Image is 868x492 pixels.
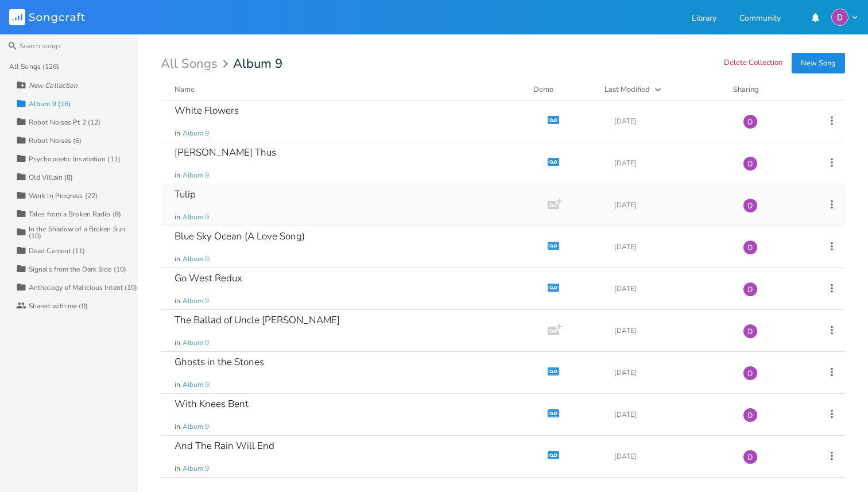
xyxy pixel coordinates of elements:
[739,14,781,24] a: Community
[743,366,758,381] img: Dylan
[29,174,73,181] div: Old Villain (8)
[175,84,195,95] div: Name
[9,63,60,70] div: All Songs (126)
[614,285,729,292] div: [DATE]
[614,327,729,334] div: [DATE]
[183,338,209,348] span: Album 9
[183,422,209,432] span: Album 9
[175,422,180,432] span: in
[29,226,138,239] div: In the Shadow of a Broken Sun (10)
[614,369,729,376] div: [DATE]
[29,247,86,254] div: Dead Cement (11)
[175,148,276,157] div: [PERSON_NAME] Thus
[175,338,180,348] span: in
[175,231,305,241] div: Blue Sky Ocean (A Love Song)
[743,408,758,423] img: Dylan
[831,9,848,26] img: Dylan
[175,464,180,474] span: in
[614,118,729,125] div: [DATE]
[183,380,209,390] span: Album 9
[175,357,264,367] div: Ghosts in the Stones
[29,137,82,144] div: Robot Noises (6)
[29,82,77,89] div: New Collection
[29,100,71,107] div: Album 9 (16)
[175,129,180,138] span: in
[183,129,209,138] span: Album 9
[29,266,126,273] div: Signals from the Dark Side (10)
[29,211,121,218] div: Tales from a Broken Radio (8)
[743,198,758,213] img: Dylan
[175,171,180,180] span: in
[733,84,802,95] div: Sharing
[743,114,758,129] img: Dylan
[161,59,232,69] div: All Songs
[183,171,209,180] span: Album 9
[175,84,520,95] button: Name
[743,240,758,255] img: Dylan
[29,119,100,126] div: Robot Noises Pt 2 (12)
[29,284,137,291] div: Anthology of Malicious Intent (10)
[175,380,180,390] span: in
[614,411,729,418] div: [DATE]
[604,84,650,95] div: Last Modified
[29,303,88,309] div: Shared with me (0)
[792,53,845,73] button: New Song
[743,156,758,171] img: Dylan
[175,189,196,199] div: Tulip
[743,282,758,297] img: Dylan
[175,273,242,283] div: Go West Redux
[533,84,591,95] div: Demo
[183,212,209,222] span: Album 9
[614,453,729,460] div: [DATE]
[175,315,340,325] div: The Ballad of Uncle [PERSON_NAME]
[614,202,729,208] div: [DATE]
[233,57,282,70] span: Album 9
[692,14,716,24] a: Library
[183,254,209,264] span: Album 9
[175,296,180,306] span: in
[614,160,729,166] div: [DATE]
[183,464,209,474] span: Album 9
[724,59,782,68] button: Delete Collection
[29,192,98,199] div: Work In Progress (22)
[175,399,249,409] div: With Knees Bent
[175,254,180,264] span: in
[175,212,180,222] span: in
[29,156,121,162] div: Psychopoetic Insatiation (11)
[604,84,719,95] button: Last Modified
[614,243,729,250] div: [DATE]
[743,450,758,464] img: Dylan
[175,106,239,115] div: White Flowers
[183,296,209,306] span: Album 9
[743,324,758,339] img: Dylan
[175,441,274,451] div: And The Rain Will End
